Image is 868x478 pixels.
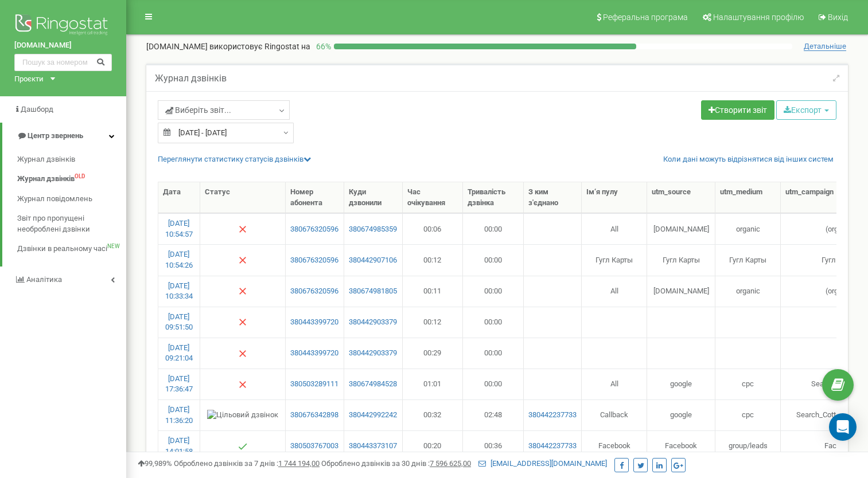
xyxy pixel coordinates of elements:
[582,369,647,399] td: All
[158,155,311,163] a: Переглянути статистику статусів дзвінків
[403,399,464,430] td: 00:32
[582,213,647,244] td: All
[478,459,607,468] a: [EMAIL_ADDRESS][DOMAIN_NAME]
[647,182,715,213] th: utm_sourcе
[28,131,83,140] span: Центр звернень
[828,13,848,22] span: Вихід
[349,224,398,235] a: 380674985359
[715,369,781,399] td: cpc
[701,100,774,120] a: Створити звіт
[776,100,836,120] button: Експорт
[17,154,75,165] span: Журнал дзвінків
[647,213,715,244] td: [DOMAIN_NAME]
[463,338,524,369] td: 00:00
[403,338,464,369] td: 00:29
[403,430,464,461] td: 00:20
[290,441,339,452] a: 380503767003
[14,11,112,40] img: Ringostat logo
[165,312,193,332] a: [DATE] 09:51:50
[2,123,126,150] a: Центр звернень
[647,369,715,399] td: google
[463,276,524,307] td: 00:00
[463,182,524,213] th: Тривалість дзвінка
[403,307,464,338] td: 00:12
[310,41,334,52] p: 66 %
[524,182,582,213] th: З ким з'єднано
[17,174,75,185] span: Журнал дзвінків
[17,194,92,205] span: Журнал повідомлень
[165,104,231,116] span: Виберіть звіт...
[17,209,126,239] a: Звіт про пропущені необроблені дзвінки
[582,430,647,461] td: Facebook
[647,244,715,275] td: Гугл Карты
[17,239,126,259] a: Дзвінки в реальному часіNEW
[349,410,398,421] a: 380442992242
[146,41,310,52] p: [DOMAIN_NAME]
[207,410,278,421] img: Цільовий дзвінок
[238,380,247,389] img: Немає відповіді
[290,255,339,266] a: 380676320596
[290,410,339,421] a: 380676342898
[582,182,647,213] th: Ім‘я пулу
[290,317,339,328] a: 380443399720
[349,348,398,359] a: 380442903379
[290,286,339,297] a: 380676320596
[349,317,398,328] a: 380442903379
[715,213,781,244] td: organic
[17,150,126,170] a: Журнал дзвінків
[238,349,247,358] img: Немає відповіді
[603,13,688,22] span: Реферальна програма
[209,42,310,51] span: використовує Ringostat на
[403,182,464,213] th: Час очікування
[715,430,781,461] td: group/leads
[528,441,577,452] a: 380442237733
[17,189,126,209] a: Журнал повідомлень
[238,256,247,265] img: Немає відповіді
[349,441,398,452] a: 380443373107
[403,244,464,275] td: 00:12
[715,399,781,430] td: cpc
[174,459,320,468] span: Оброблено дзвінків за 7 днів :
[155,73,227,84] h5: Журнал дзвінків
[349,255,398,266] a: 380442907106
[238,225,247,234] img: Немає відповіді
[165,374,193,394] a: [DATE] 17:36:47
[26,275,62,284] span: Аналiтика
[238,287,247,296] img: Немає відповіді
[463,430,524,461] td: 00:36
[715,244,781,275] td: Гугл Карты
[165,436,193,456] a: [DATE] 14:01:58
[403,369,464,399] td: 01:01
[463,369,524,399] td: 00:00
[663,154,834,165] a: Коли дані можуть відрізнятися вiд інших систем
[403,213,464,244] td: 00:06
[200,182,286,213] th: Статус
[804,42,846,51] span: Детальніше
[463,307,524,338] td: 00:00
[713,13,804,22] span: Налаштування профілю
[165,250,193,269] a: [DATE] 10:54:26
[647,399,715,430] td: google
[290,379,339,390] a: 380503289111
[17,169,126,189] a: Журнал дзвінківOLD
[290,224,339,235] a: 380676320596
[286,182,344,213] th: Номер абонента
[158,182,200,213] th: Дата
[17,244,107,254] span: Дзвінки в реальному часі
[715,182,781,213] th: utm_mеdium
[430,459,471,468] u: 7 596 625,00
[165,405,193,425] a: [DATE] 11:36:20
[165,281,193,301] a: [DATE] 10:33:34
[349,286,398,297] a: 380674981805
[165,343,193,363] a: [DATE] 09:21:04
[238,442,247,451] img: Успішний
[321,459,471,468] span: Оброблено дзвінків за 30 днів :
[582,244,647,275] td: Гугл Карты
[138,459,172,468] span: 99,989%
[14,74,44,85] div: Проєкти
[582,276,647,307] td: All
[463,399,524,430] td: 02:48
[238,318,247,327] img: Немає відповіді
[17,213,120,234] span: Звіт про пропущені необроблені дзвінки
[290,348,339,359] a: 380443399720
